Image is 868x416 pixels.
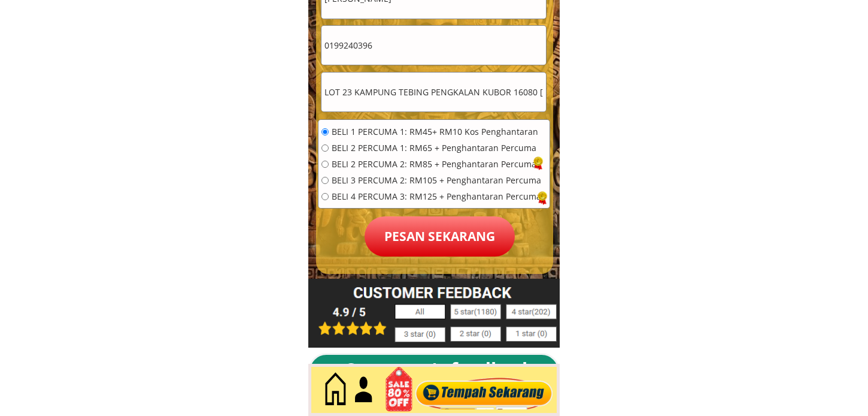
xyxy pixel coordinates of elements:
span: BELI 4 PERCUMA 3: RM125 + Penghantaran Percuma [332,192,541,201]
span: BELI 2 PERCUMA 1: RM65 + Penghantaran Percuma [332,144,541,152]
input: Telefon [321,26,546,65]
div: Customer's feedback [344,355,543,384]
span: BELI 2 PERCUMA 2: RM85 + Penghantaran Percuma [332,160,541,168]
input: Alamat [321,73,546,111]
span: BELI 1 PERCUMA 1: RM45+ RM10 Kos Penghantaran [332,128,541,136]
span: BELI 3 PERCUMA 2: RM105 + Penghantaran Percuma [332,176,541,185]
p: Pesan sekarang [365,216,515,257]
